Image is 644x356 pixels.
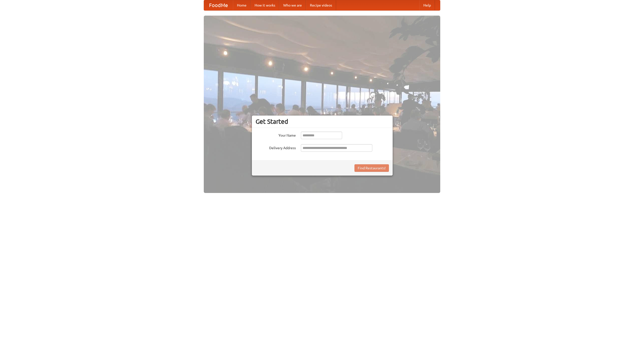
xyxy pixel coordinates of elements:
label: Your Name [256,132,296,138]
a: Recipe videos [306,0,336,10]
a: How it works [251,0,279,10]
button: Find Restaurants! [354,164,389,172]
a: FoodMe [204,0,233,10]
a: Help [419,0,435,10]
label: Delivery Address [256,144,296,150]
a: Who we are [279,0,306,10]
a: Home [233,0,251,10]
h3: Get Started [256,118,389,125]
